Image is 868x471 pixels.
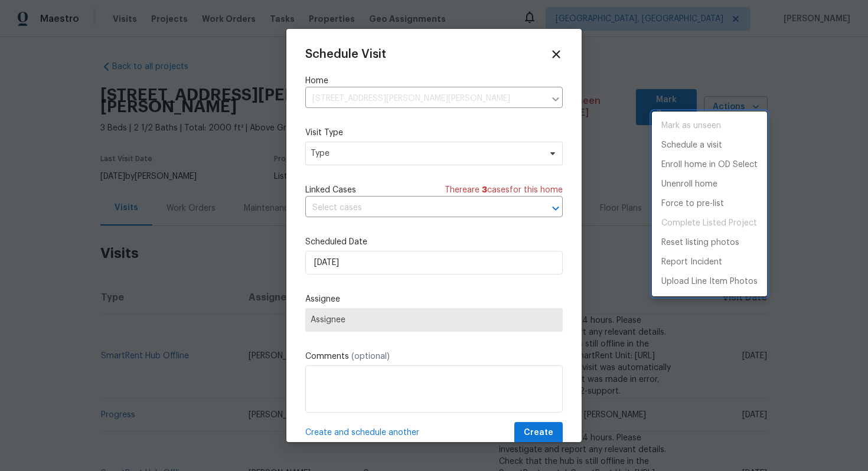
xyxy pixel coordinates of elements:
[661,139,722,152] p: Schedule a visit
[661,198,724,210] p: Force to pre-list
[661,159,758,171] p: Enroll home in OD Select
[661,178,717,191] p: Unenroll home
[661,256,722,269] p: Report Incident
[661,237,739,249] p: Reset listing photos
[661,276,758,288] p: Upload Line Item Photos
